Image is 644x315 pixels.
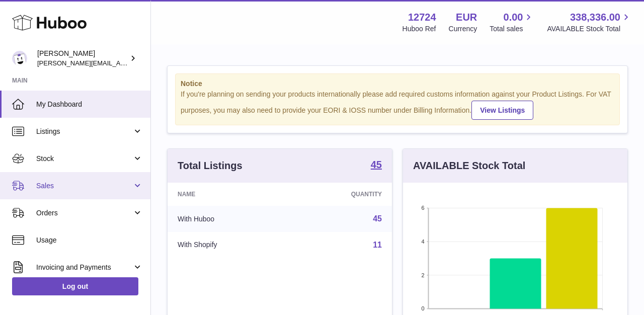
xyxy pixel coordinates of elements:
[36,154,132,164] span: Stock
[471,101,533,120] a: View Listings
[421,239,424,245] text: 4
[37,49,128,68] div: [PERSON_NAME]
[403,24,436,34] div: Huboo Ref
[456,11,477,24] strong: EUR
[371,160,382,170] strong: 45
[12,51,27,66] img: sebastian@ffern.co
[449,24,477,34] div: Currency
[570,11,620,24] span: 338,336.00
[373,241,382,249] a: 11
[421,272,424,278] text: 2
[168,232,288,258] td: With Shopify
[36,100,143,109] span: My Dashboard
[36,263,132,272] span: Invoicing and Payments
[490,24,534,34] span: Total sales
[36,127,132,136] span: Listings
[547,11,632,34] a: 338,336.00 AVAILABLE Stock Total
[168,183,288,206] th: Name
[373,214,382,223] a: 45
[421,205,424,211] text: 6
[178,159,243,173] h3: Total Listings
[413,159,525,173] h3: AVAILABLE Stock Total
[421,305,424,311] text: 0
[371,160,382,172] a: 45
[288,183,392,206] th: Quantity
[37,59,202,67] span: [PERSON_NAME][EMAIL_ADDRESS][DOMAIN_NAME]
[181,79,614,89] strong: Notice
[490,11,534,34] a: 0.00 Total sales
[181,90,614,120] div: If you're planning on sending your products internationally please add required customs informati...
[408,11,436,24] strong: 12724
[168,206,288,232] td: With Huboo
[36,181,132,191] span: Sales
[36,235,143,245] span: Usage
[504,11,523,24] span: 0.00
[12,277,138,295] a: Log out
[36,208,132,218] span: Orders
[547,24,632,34] span: AVAILABLE Stock Total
